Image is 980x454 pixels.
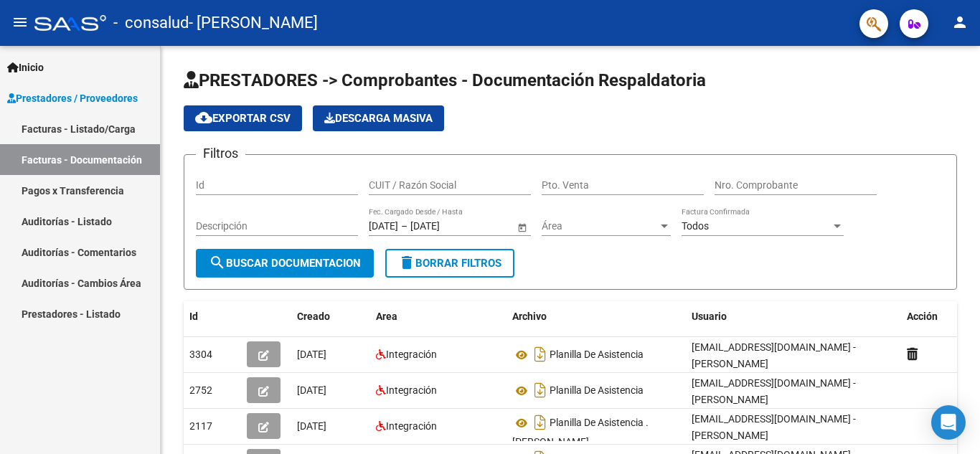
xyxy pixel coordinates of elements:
span: – [401,220,407,232]
span: 3304 [189,349,212,360]
mat-icon: cloud_download [195,109,212,126]
button: Borrar Filtros [385,249,514,278]
mat-icon: search [209,254,226,271]
span: Integración [386,384,437,396]
span: Area [376,311,397,322]
span: Exportar CSV [195,112,291,125]
span: - [PERSON_NAME] [189,7,318,39]
span: Integración [386,349,437,360]
datatable-header-cell: Creado [291,301,370,332]
button: Buscar Documentacion [196,249,374,278]
app-download-masive: Descarga masiva de comprobantes (adjuntos) [313,105,444,131]
span: [DATE] [297,384,326,396]
datatable-header-cell: Id [184,301,241,332]
mat-icon: person [951,14,969,31]
span: PRESTADORES -> Comprobantes - Documentación Respaldatoria [184,70,706,90]
span: [EMAIL_ADDRESS][DOMAIN_NAME] - [PERSON_NAME] [692,377,856,405]
button: Descarga Masiva [313,105,444,131]
span: Usuario [692,311,727,322]
mat-icon: menu [11,14,29,31]
span: Planilla De Asistencia [550,349,644,361]
div: Open Intercom Messenger [931,405,966,440]
input: Fecha inicio [369,220,398,232]
mat-icon: delete [398,254,415,271]
span: 2117 [189,420,212,432]
span: Acción [907,311,938,322]
h3: Filtros [196,143,245,164]
input: Fecha fin [410,220,481,232]
span: Planilla De Asistencia [550,385,644,397]
span: [EMAIL_ADDRESS][DOMAIN_NAME] - [PERSON_NAME] [692,413,856,441]
datatable-header-cell: Acción [901,301,973,332]
span: Creado [297,311,330,322]
span: Planilla De Asistencia . [PERSON_NAME] [512,417,649,448]
span: Integración [386,420,437,432]
i: Descargar documento [531,343,550,366]
span: Archivo [512,311,547,322]
datatable-header-cell: Usuario [686,301,901,332]
button: Open calendar [514,219,529,235]
span: Id [189,311,198,322]
span: [DATE] [297,420,326,432]
span: Inicio [7,60,44,75]
span: 2752 [189,384,212,396]
span: Prestadores / Proveedores [7,90,138,106]
button: Exportar CSV [184,105,302,131]
datatable-header-cell: Archivo [507,301,686,332]
span: Descarga Masiva [324,112,433,125]
datatable-header-cell: Area [370,301,507,332]
span: [DATE] [297,349,326,360]
span: [EMAIL_ADDRESS][DOMAIN_NAME] - [PERSON_NAME] [692,341,856,369]
span: Borrar Filtros [398,257,501,270]
i: Descargar documento [531,411,550,434]
span: Área [542,220,658,232]
span: - consalud [113,7,189,39]
i: Descargar documento [531,379,550,402]
span: Todos [682,220,709,232]
span: Buscar Documentacion [209,257,361,270]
